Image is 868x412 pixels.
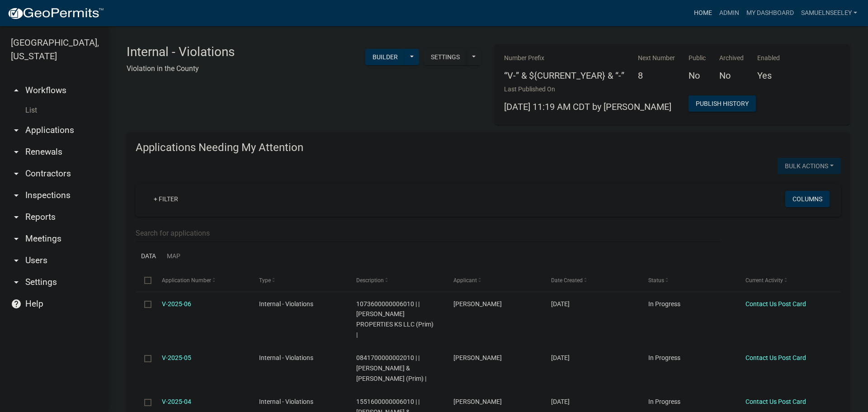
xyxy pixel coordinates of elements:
[648,354,680,361] span: In Progress
[640,270,737,291] datatable-header-cell: Status
[127,44,235,60] h3: Internal - Violations
[162,300,191,308] a: V-2025-06
[127,63,235,74] p: Violation in the County
[424,49,467,65] button: Settings
[453,354,502,361] span: Samuel Seeley
[689,101,756,108] wm-modal-confirm: Workflow Publish History
[356,354,426,382] span: 0841700000002010 | | PARKS, DUANE A & CHRISTINE R (Prim) |
[745,398,806,405] a: Contact Us Post Card
[778,158,841,174] button: Bulk Actions
[11,233,22,244] i: arrow_drop_down
[11,147,22,157] i: arrow_drop_down
[453,300,502,308] span: Samuel Seeley
[136,270,153,291] datatable-header-cell: Select
[162,277,211,284] span: Application Number
[648,277,664,284] span: Status
[504,101,671,112] span: [DATE] 11:19 AM CDT by [PERSON_NAME]
[11,298,22,309] i: help
[785,191,830,207] button: Columns
[745,300,806,308] a: Contact Us Post Card
[11,85,22,96] i: arrow_drop_up
[689,53,706,63] p: Public
[757,70,780,81] h5: Yes
[356,277,384,284] span: Description
[11,255,22,266] i: arrow_drop_down
[551,277,583,284] span: Date Created
[648,398,680,405] span: In Progress
[250,270,348,291] datatable-header-cell: Type
[757,53,780,63] p: Enabled
[638,53,675,63] p: Next Number
[551,354,570,361] span: 08/15/2025
[136,242,161,270] a: Data
[745,277,783,284] span: Current Activity
[719,53,744,63] p: Archived
[638,70,675,81] h5: 8
[689,95,756,112] button: Publish History
[162,354,191,361] a: V-2025-05
[259,300,313,308] span: Internal - Violations
[551,398,570,405] span: 08/15/2025
[716,5,743,22] a: Admin
[153,270,250,291] datatable-header-cell: Application Number
[146,191,185,207] a: + Filter
[259,277,271,284] span: Type
[136,141,841,154] h4: Applications Needing My Attention
[504,70,624,81] h5: “V-” & ${CURRENT_YEAR} & “-”
[11,277,22,288] i: arrow_drop_down
[504,85,671,94] p: Last Published On
[162,398,191,405] a: V-2025-04
[445,270,542,291] datatable-header-cell: Applicant
[348,270,445,291] datatable-header-cell: Description
[11,168,22,179] i: arrow_drop_down
[161,242,186,270] a: Map
[259,398,313,405] span: Internal - Violations
[11,190,22,201] i: arrow_drop_down
[542,270,639,291] datatable-header-cell: Date Created
[11,125,22,136] i: arrow_drop_down
[719,70,744,81] h5: No
[797,5,861,22] a: SamuelNSeeley
[365,49,405,65] button: Builder
[690,5,716,22] a: Home
[136,224,721,242] input: Search for applications
[453,277,477,284] span: Applicant
[648,300,680,308] span: In Progress
[743,5,797,22] a: My Dashboard
[504,53,624,63] p: Number Prefix
[737,270,834,291] datatable-header-cell: Current Activity
[689,70,706,81] h5: No
[453,398,502,405] span: Samuel Seeley
[356,300,434,338] span: 1073600000006010 | | RIDGEWAY PROPERTIES KS LLC (Prim) |
[259,354,313,361] span: Internal - Violations
[551,300,570,308] span: 08/15/2025
[745,354,806,361] a: Contact Us Post Card
[11,212,22,223] i: arrow_drop_down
